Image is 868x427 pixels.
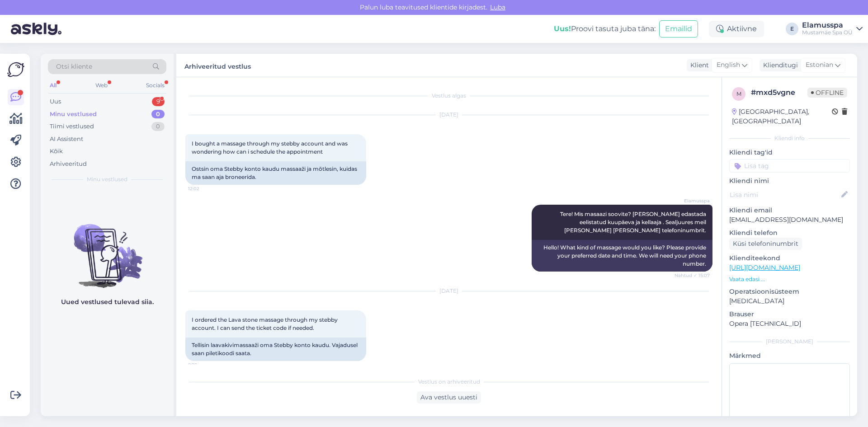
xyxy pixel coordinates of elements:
[729,253,850,263] p: Klienditeekond
[729,228,850,238] p: Kliendi telefon
[417,391,481,404] div: Ava vestlus uuesti
[554,23,656,34] div: Proovi tasuta juba täna:
[144,80,166,91] div: Socials
[807,88,847,98] span: Offline
[48,80,58,91] div: All
[732,107,832,126] div: [GEOGRAPHIC_DATA], [GEOGRAPHIC_DATA]
[50,110,97,119] div: Minu vestlused
[729,338,850,346] div: [PERSON_NAME]
[729,319,850,328] p: Opera [TECHNICAL_ID]
[185,161,366,185] div: Ostsin oma Stebby konto kaudu massaaži ja mõtlesin, kuidas ma saan aja broneerida.
[802,29,853,36] div: Mustamäe Spa OÜ
[659,20,698,38] button: Emailid
[676,197,710,204] span: Elamusspa
[87,175,127,183] span: Minu vestlused
[729,275,850,283] p: Vaata edasi ...
[192,140,349,155] span: I bought a massage through my stebby account and was wondering how can i schedule the appointment
[717,60,740,70] span: English
[729,148,850,157] p: Kliendi tag'id
[184,59,251,71] label: Arhiveeritud vestlus
[50,135,83,144] div: AI Assistent
[736,90,741,97] span: m
[729,134,850,142] div: Kliendi info
[687,61,709,70] div: Klient
[185,338,366,361] div: Tellisin laavakivimassaaži oma Stebby konto kaudu. Vajadusel saan piletikoodi saata.
[729,287,850,296] p: Operatsioonisüsteem
[560,211,708,234] span: Tere! Mis masaazi soovite? [PERSON_NAME] edastada eelistatud kuupäeva ja kellaaja . Sealjuures me...
[729,159,850,173] input: Lisa tag
[709,21,764,37] div: Aktiivne
[729,176,850,186] p: Kliendi nimi
[50,97,61,106] div: Uus
[532,240,712,272] div: Hello! What kind of massage would you like? Please provide your preferred date and time. We will ...
[729,351,850,361] p: Märkmed
[675,272,710,279] span: Nähtud ✓ 15:07
[418,378,480,386] span: Vestlus on arhiveeritud
[41,208,174,289] img: No chats
[151,110,165,119] div: 0
[185,92,712,100] div: Vestlus algas
[50,122,94,131] div: Tiimi vestlused
[185,287,712,295] div: [DATE]
[729,296,850,306] p: [MEDICAL_DATA]
[56,62,92,71] span: Otsi kliente
[185,111,712,119] div: [DATE]
[188,185,222,192] span: 12:02
[729,263,800,272] a: [URL][DOMAIN_NAME]
[151,122,165,131] div: 0
[554,24,571,33] b: Uus!
[50,147,63,156] div: Kõik
[802,22,853,29] div: Elamusspa
[50,160,87,169] div: Arhiveeritud
[487,3,508,11] span: Luba
[192,316,339,331] span: I ordered the Lava stone massage through my stebby account. I can send the ticket code if needed.
[729,206,850,215] p: Kliendi email
[729,215,850,225] p: [EMAIL_ADDRESS][DOMAIN_NAME]
[188,361,222,368] span: 9:29
[94,80,109,91] div: Web
[7,61,24,78] img: Askly Logo
[729,238,802,250] div: Küsi telefoninumbrit
[751,87,807,98] div: # mxd5vgne
[759,61,798,70] div: Klienditugi
[61,297,154,307] p: Uued vestlused tulevad siia.
[729,310,850,319] p: Brauser
[786,23,798,35] div: E
[806,60,833,70] span: Estonian
[152,97,165,106] div: 9
[802,22,863,36] a: ElamusspaMustamäe Spa OÜ
[730,190,840,200] input: Lisa nimi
